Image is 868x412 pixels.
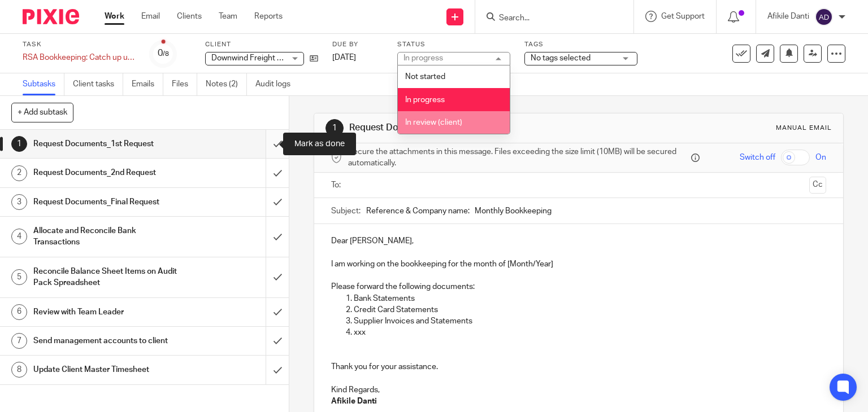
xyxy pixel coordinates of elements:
h1: Review with Team Leader [33,304,181,321]
button: + Add subtask [11,103,73,122]
div: 1 [325,119,344,137]
input: Search [498,14,600,24]
div: 8 [11,362,27,378]
span: Not started [405,73,445,81]
span: Secure the attachments in this message. Files exceeding the size limit (10MB) will be secured aut... [348,146,689,169]
label: Status [397,40,510,49]
p: Please forward the following documents: [331,281,827,292]
div: RSA Bookkeeping: Catch up until 28 Feb 2024 [23,52,136,63]
p: Bank Statements [354,293,827,304]
span: On [815,152,826,163]
div: 2 [11,165,27,181]
span: [DATE] [332,54,356,62]
h1: Reconcile Balance Sheet Items on Audit Pack Spreadsheet [33,263,181,292]
h1: Send management accounts to client [33,332,181,349]
p: Credit Card Statements [354,304,827,315]
h1: Allocate and Reconcile Bank Transactions [33,222,181,251]
span: Downwind Freight Services: G2147 [211,54,335,62]
a: Client tasks [73,73,123,95]
div: Manual email [776,124,832,133]
a: Notes (2) [206,73,247,95]
span: In progress [405,96,445,104]
label: Client [205,40,318,49]
p: Afikile Danti [767,11,809,22]
small: /8 [163,51,169,57]
div: 3 [11,194,27,210]
label: To: [331,179,344,191]
img: svg%3E [815,8,833,26]
div: 7 [11,333,27,349]
a: Reports [254,11,283,22]
p: Dear [PERSON_NAME], [331,235,827,247]
h1: Update Client Master Timesheet [33,361,181,378]
div: RSA Bookkeeping: Catch up until [DATE] [23,52,136,63]
p: Supplier Invoices and Statements [354,315,827,327]
label: Tags [524,40,637,49]
p: Thank you for your assistance. [331,361,827,372]
div: In progress [403,54,443,62]
h1: Request Documents_Final Request [33,194,181,211]
div: 6 [11,304,27,320]
h1: Request Documents_2nd Request [33,164,181,181]
label: Subject: [331,205,361,217]
a: Email [141,11,160,22]
p: Kind Regards, [331,384,827,396]
strong: Afikile Danti [331,397,377,405]
div: 0 [158,47,169,60]
div: 1 [11,136,27,152]
a: Emails [132,73,163,95]
a: Files [172,73,197,95]
h1: Request Documents_1st Request [349,122,602,134]
span: No tags selected [531,54,591,62]
a: Audit logs [255,73,299,95]
button: Cc [809,177,826,194]
h1: Request Documents_1st Request [33,135,181,152]
span: In review (client) [405,119,462,126]
span: Get Support [661,12,705,20]
a: Team [219,11,237,22]
img: Pixie [23,9,79,24]
p: xxx [354,327,827,338]
div: 5 [11,269,27,285]
label: Due by [332,40,383,49]
p: I am working on the bookkeeping for the month of [Month/Year] [331,258,827,270]
span: Switch off [740,152,775,163]
div: 4 [11,229,27,244]
label: Task [23,40,136,49]
a: Clients [177,11,202,22]
a: Subtasks [23,73,64,95]
a: Work [105,11,124,22]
